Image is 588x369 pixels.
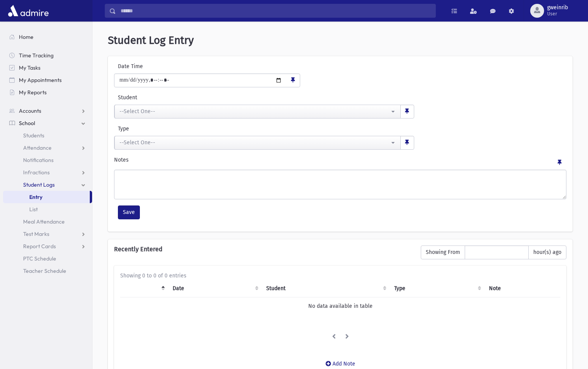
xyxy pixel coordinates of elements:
[421,245,465,259] span: Showing From
[19,107,41,114] span: Accounts
[19,33,34,40] span: Home
[3,105,92,117] a: Accounts
[116,4,435,18] input: Search
[23,243,56,250] span: Report Cards
[3,74,92,86] a: My Appointments
[3,191,90,203] a: Entry
[168,280,262,297] th: Date: activate to sort column ascending
[3,31,92,43] a: Home
[23,169,50,176] span: Infractions
[23,218,65,225] span: Meal Attendance
[23,230,49,237] span: Test Marks
[19,64,40,71] span: My Tasks
[3,265,92,277] a: Teacher Schedule
[114,136,401,150] button: --Select One--
[29,194,42,200] span: Entry
[114,105,401,119] button: --Select One--
[3,240,92,252] a: Report Cards
[547,11,568,17] span: User
[3,129,92,142] a: Students
[19,89,47,96] span: My Reports
[3,166,92,179] a: Infractions
[23,132,44,139] span: Students
[19,52,54,59] span: Time Tracking
[528,245,566,259] span: hour(s) ago
[19,77,62,83] span: My Appointments
[114,156,129,167] label: Notes
[3,117,92,129] a: School
[3,203,92,215] a: List
[390,280,484,297] th: Type: activate to sort column ascending
[23,267,66,274] span: Teacher Schedule
[114,125,264,133] label: Type
[6,3,50,18] img: AdmirePro
[3,62,92,74] a: My Tasks
[23,255,56,262] span: PTC Schedule
[114,245,413,253] h6: Recently Entered
[3,228,92,240] a: Test Marks
[23,157,54,164] span: Notifications
[120,272,560,280] div: Showing 0 to 0 of 0 entries
[547,5,568,11] span: gweinrib
[108,34,194,47] span: Student Log Entry
[484,280,560,297] th: Note
[3,252,92,265] a: PTC Schedule
[119,139,390,147] div: --Select One--
[114,94,314,102] label: Student
[3,215,92,228] a: Meal Attendance
[3,49,92,62] a: Time Tracking
[19,120,35,127] span: School
[118,205,140,219] button: Save
[3,179,92,191] a: Student Logs
[3,142,92,154] a: Attendance
[3,86,92,99] a: My Reports
[262,280,389,297] th: Student: activate to sort column ascending
[29,206,38,213] span: List
[119,107,390,115] div: --Select One--
[114,62,192,70] label: Date Time
[3,154,92,166] a: Notifications
[23,181,55,188] span: Student Logs
[120,297,560,315] td: No data available in table
[23,144,52,151] span: Attendance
